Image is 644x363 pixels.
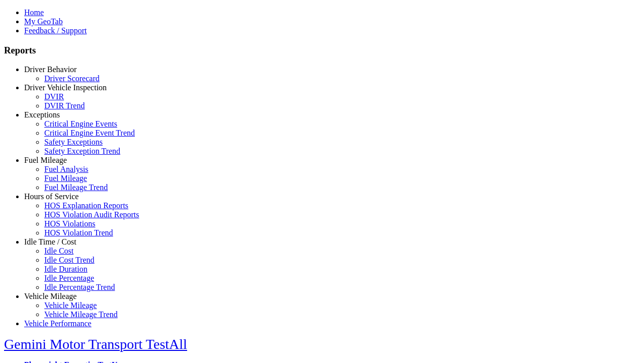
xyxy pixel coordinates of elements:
[24,65,76,74] a: Driver Behavior
[44,310,118,319] a: Vehicle Mileage Trend
[4,336,187,352] a: Gemini Motor Transport TestAll
[44,147,120,155] a: Safety Exception Trend
[44,274,94,282] a: Idle Percentage
[24,8,44,17] a: Home
[24,237,76,246] a: Idle Time / Cost
[44,283,115,291] a: Idle Percentage Trend
[44,165,89,173] a: Fuel Analysis
[44,119,117,128] a: Critical Engine Events
[24,156,67,164] a: Fuel Mileage
[44,256,95,264] a: Idle Cost Trend
[44,228,113,237] a: HOS Violation Trend
[44,92,64,101] a: DVIR
[24,110,60,119] a: Exceptions
[24,17,63,26] a: My GeoTab
[44,210,139,219] a: HOS Violation Audit Reports
[44,138,103,146] a: Safety Exceptions
[24,319,92,328] a: Vehicle Performance
[24,292,76,300] a: Vehicle Mileage
[44,74,100,83] a: Driver Scorecard
[44,247,73,255] a: Idle Cost
[44,219,95,228] a: HOS Violations
[24,26,87,35] a: Feedback / Support
[4,45,640,56] h3: Reports
[24,192,78,201] a: Hours of Service
[44,174,87,183] a: Fuel Mileage
[24,83,107,92] a: Driver Vehicle Inspection
[44,101,85,110] a: DVIR Trend
[44,301,97,310] a: Vehicle Mileage
[44,201,128,210] a: HOS Explanation Reports
[44,265,88,273] a: Idle Duration
[44,183,108,192] a: Fuel Mileage Trend
[44,129,135,137] a: Critical Engine Event Trend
